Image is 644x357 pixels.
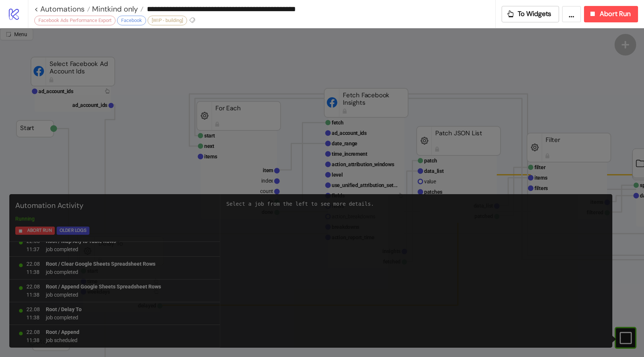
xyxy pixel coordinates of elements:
[34,16,116,25] div: Facebook Ads Performance Export
[117,16,146,25] div: Facebook
[90,4,138,14] span: Mintkind only
[502,6,559,22] button: To Widgets
[584,6,638,22] button: Abort Run
[518,10,552,18] span: To Widgets
[90,5,143,13] a: Mintkind only
[34,5,90,13] a: < Automations
[600,10,631,18] span: Abort Run
[148,16,187,25] div: [WIP - building]
[562,6,581,22] button: ...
